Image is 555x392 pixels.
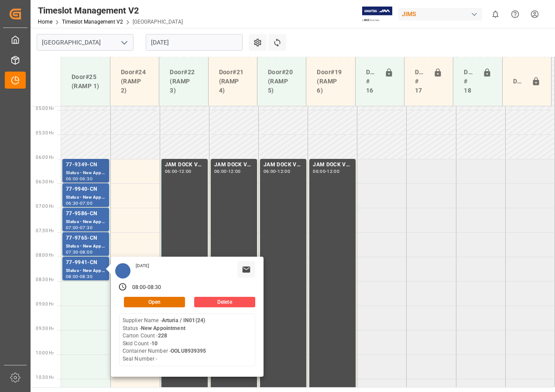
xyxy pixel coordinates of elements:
div: Status - New Appointment [66,267,106,275]
div: - [146,284,147,292]
div: - [325,169,327,173]
div: 06:00 [165,169,178,173]
div: JIMS [398,8,482,21]
img: Exertis%20JAM%20-%20Email%20Logo.jpg_1722504956.jpg [362,7,392,22]
input: DD-MM-YYYY [146,34,243,51]
span: 05:00 Hr [36,106,54,111]
div: - [79,226,80,230]
button: JIMS [398,6,486,22]
div: 06:30 [80,177,92,181]
div: 77-9941-CN [66,258,106,267]
div: 77-9765-CN [66,234,106,243]
span: 06:30 Hr [36,179,54,184]
div: Timeslot Management V2 [38,4,183,17]
div: 77-9940-CN [66,185,106,194]
div: Supplier Name - Status - Carton Count - Skid Count - Container Number - Seal Number - [123,317,206,363]
span: 07:30 Hr [36,228,54,233]
span: 05:30 Hr [36,131,54,135]
div: Doors # 18 [460,64,479,99]
b: 228 [158,333,167,339]
div: JAM DOCK VOLUME CONTROL [165,161,204,169]
button: Delete [194,297,255,307]
div: 77-9586-CN [66,210,106,218]
div: Door#20 (RAMP 5) [264,64,299,99]
b: New Appointment [141,325,185,331]
div: 07:00 [66,226,79,230]
div: 06:00 [313,169,325,173]
span: 07:00 Hr [36,204,54,209]
div: Status - New Appointment [66,169,106,177]
div: 08:30 [147,284,161,292]
div: Doors # 17 [411,64,430,99]
div: Door#22 (RAMP 3) [166,64,201,99]
span: 06:00 Hr [36,155,54,160]
div: Door#25 (RAMP 1) [68,69,103,94]
div: JAM DOCK VOLUME CONTROL [214,161,254,169]
div: JAM DOCK VOLUME CONTROL [313,161,352,169]
span: 09:00 Hr [36,302,54,306]
span: 08:30 Hr [36,277,54,282]
div: - [227,169,228,173]
div: 06:00 [66,177,79,181]
span: 09:30 Hr [36,326,54,331]
a: Timeslot Management V2 [62,19,123,25]
button: Open [124,297,185,307]
span: 10:30 Hr [36,375,54,380]
div: 08:00 [80,250,92,254]
b: OOLU8939395 [171,348,206,354]
div: 77-9349-CN [66,161,106,169]
a: Home [38,19,52,25]
div: Doors # 16 [363,64,381,99]
span: 10:00 Hr [36,351,54,355]
div: Door#21 (RAMP 4) [216,64,250,99]
div: 12:00 [277,169,290,173]
div: Door#23 [510,73,528,90]
div: 08:00 [66,275,79,279]
div: Status - New Appointment [66,218,106,226]
span: 08:00 Hr [36,253,54,258]
div: - [276,169,277,173]
div: Status - New Appointment [66,194,106,201]
div: [DATE] [133,263,153,269]
input: Type to search/select [37,34,134,51]
button: show 0 new notifications [486,4,505,24]
div: 07:00 [80,201,92,205]
div: 06:00 [214,169,227,173]
button: Help Center [505,4,525,24]
button: open menu [117,36,130,49]
div: - [178,169,179,173]
div: JAM DOCK VOLUME CONTROL [264,161,303,169]
div: 06:30 [66,201,79,205]
div: 06:00 [264,169,276,173]
div: - [79,250,80,254]
div: 12:00 [327,169,339,173]
div: - [79,177,80,181]
div: - [79,275,80,279]
div: 12:00 [228,169,241,173]
b: Arturia / IN01(24) [162,317,205,323]
div: 12:00 [179,169,192,173]
div: Door#19 (RAMP 6) [313,64,348,99]
div: 07:30 [66,250,79,254]
div: Status - New Appointment [66,243,106,250]
div: 07:30 [80,226,92,230]
div: - [79,201,80,205]
div: 08:30 [80,275,92,279]
b: 10 [151,340,158,347]
div: 08:00 [132,284,146,292]
div: Door#24 (RAMP 2) [117,64,152,99]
